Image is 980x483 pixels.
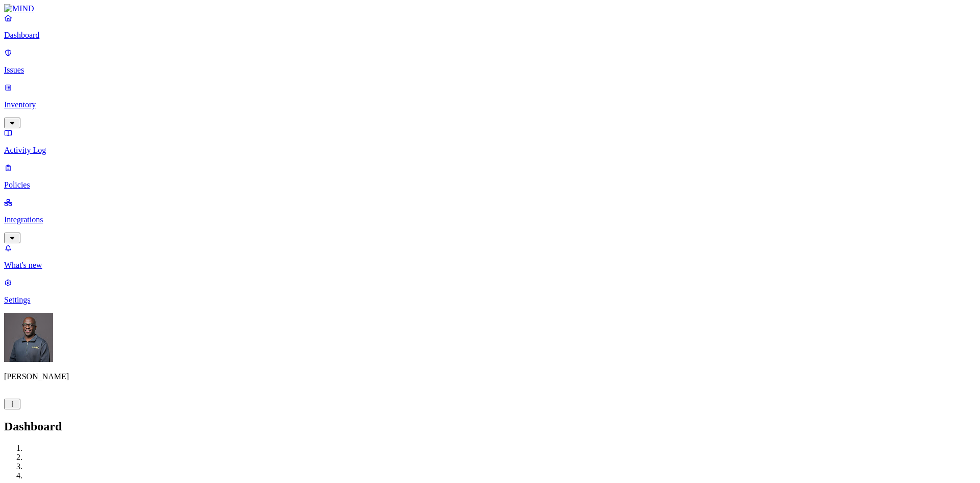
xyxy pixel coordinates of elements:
h2: Dashboard [4,420,976,433]
p: Activity Log [4,146,976,155]
p: Inventory [4,100,976,109]
img: MIND [4,4,34,13]
a: Issues [4,48,976,75]
p: Policies [4,180,976,190]
a: Policies [4,163,976,190]
a: Settings [4,278,976,305]
a: Inventory [4,83,976,127]
p: [PERSON_NAME] [4,372,976,381]
a: MIND [4,4,976,13]
a: Integrations [4,198,976,242]
img: Gregory Thomas [4,313,53,362]
a: Activity Log [4,128,976,155]
a: Dashboard [4,13,976,40]
p: What's new [4,261,976,270]
p: Settings [4,295,976,305]
p: Integrations [4,215,976,224]
a: What's new [4,243,976,270]
p: Issues [4,65,976,75]
p: Dashboard [4,31,976,40]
